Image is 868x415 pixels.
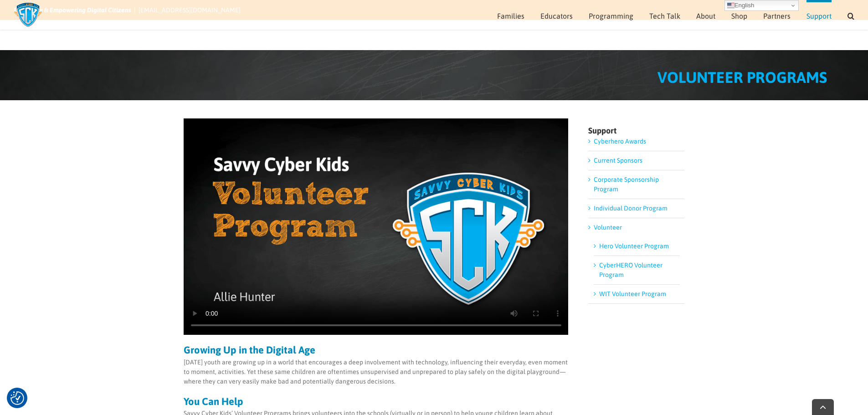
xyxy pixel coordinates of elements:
[657,68,827,86] span: VOLUNTEER PROGRAMS
[588,127,684,135] h4: Support
[594,176,659,193] a: Corporate Sponsorship Program
[184,118,569,335] video: Sorry, your browser doesn't support embedded videos.
[184,395,243,407] strong: You Can Help
[806,12,832,20] span: Support
[540,12,573,20] span: Educators
[594,224,622,231] a: Volunteer
[594,205,668,212] a: Individual Donor Program
[10,391,24,405] button: Consent Preferences
[599,242,669,250] a: Hero Volunteer Program
[184,344,315,356] strong: Growing Up in the Digital Age
[10,391,24,405] img: Revisit consent button
[184,358,569,386] p: [DATE] youth are growing up in a world that encourages a deep involvement with technology, influe...
[731,12,747,20] span: Shop
[599,290,666,297] a: WIT Volunteer Program
[763,12,791,20] span: Partners
[14,2,42,27] img: Savvy Cyber Kids Logo
[599,261,663,278] a: CyberHERO Volunteer Program
[594,157,642,164] a: Current Sponsors
[696,12,715,20] span: About
[727,2,734,9] img: en
[649,12,680,20] span: Tech Talk
[589,12,633,20] span: Programming
[594,138,646,145] a: Cyberhero Awards
[497,12,524,20] span: Families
